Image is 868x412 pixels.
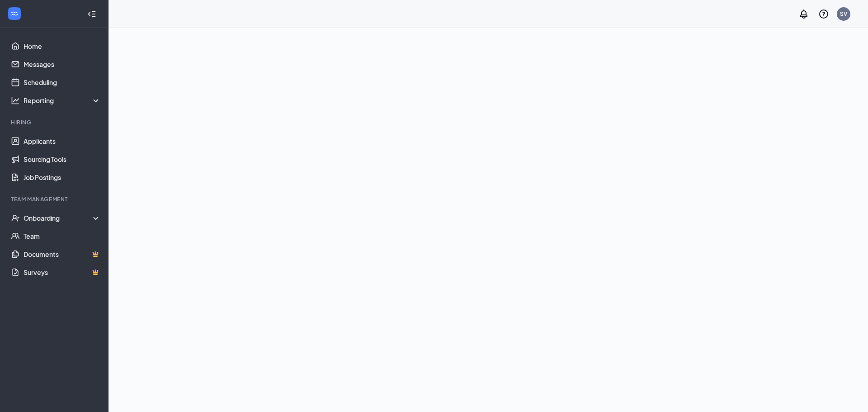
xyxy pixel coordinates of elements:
[24,96,101,105] div: Reporting
[24,73,101,91] a: Scheduling
[24,132,101,150] a: Applicants
[840,10,847,18] div: SV
[818,9,829,19] svg: QuestionInfo
[24,213,101,223] div: Onboarding
[24,245,101,263] a: DocumentsCrown
[24,227,101,245] a: Team
[24,168,101,186] a: Job Postings
[24,150,101,168] a: Sourcing Tools
[11,118,99,126] div: Hiring
[11,195,99,203] div: Team Management
[11,96,20,105] svg: Analysis
[24,37,101,55] a: Home
[24,263,101,281] a: SurveysCrown
[798,9,809,19] svg: Notifications
[24,55,101,73] a: Messages
[87,9,96,19] svg: Collapse
[10,9,19,18] svg: WorkstreamLogo
[11,213,20,223] svg: UserCheck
